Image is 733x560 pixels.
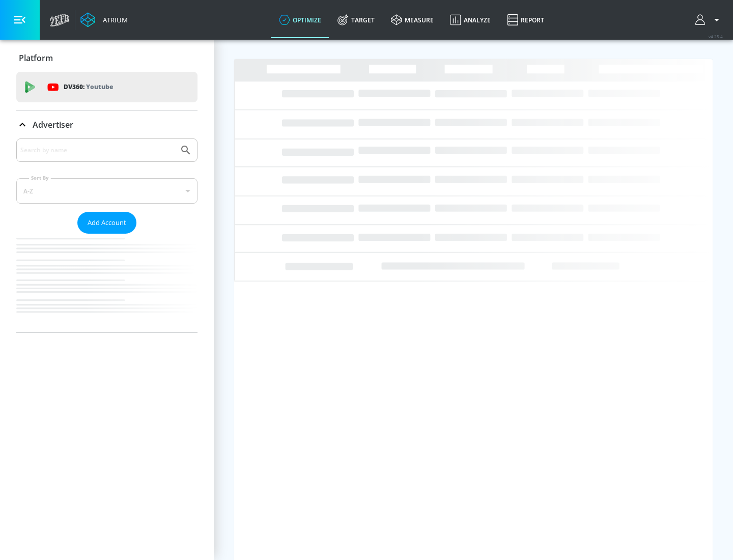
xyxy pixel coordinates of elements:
[499,2,552,38] a: Report
[77,212,136,234] button: Add Account
[16,234,198,332] nav: list of Advertiser
[88,217,126,229] span: Add Account
[86,81,113,92] p: Youtube
[16,44,198,72] div: Platform
[19,52,53,64] p: Platform
[64,81,113,93] p: DV360:
[271,2,329,38] a: optimize
[99,15,128,24] div: Atrium
[80,12,128,27] a: Atrium
[383,2,442,38] a: measure
[16,110,198,139] div: Advertiser
[16,72,198,102] div: DV360: Youtube
[442,2,499,38] a: Analyze
[709,34,723,39] span: v 4.25.4
[329,2,383,38] a: Target
[20,144,175,157] input: Search by name
[33,119,73,130] p: Advertiser
[29,175,51,181] label: Sort By
[16,138,198,332] div: Advertiser
[16,178,198,204] div: A-Z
